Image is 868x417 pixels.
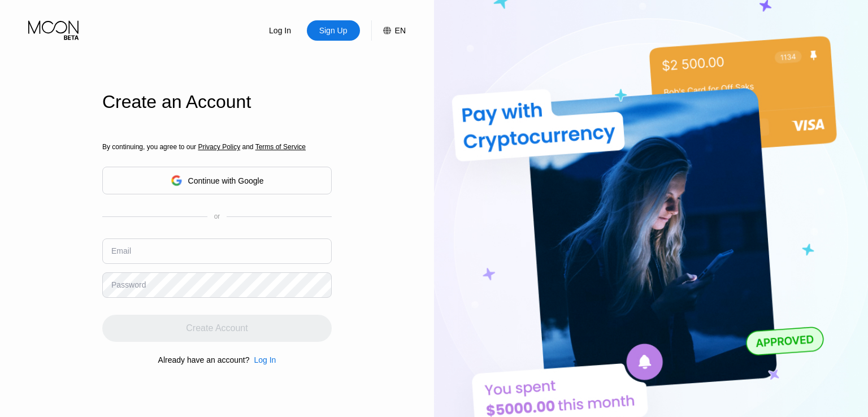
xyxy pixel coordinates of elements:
span: Privacy Policy [198,143,240,151]
div: Already have an account? [158,355,250,364]
div: Continue with Google [102,167,332,194]
div: Sign Up [307,20,360,41]
div: Log In [249,355,276,364]
div: Continue with Google [188,176,264,185]
div: Log In [254,355,276,364]
div: Log In [268,25,292,36]
div: Create an Account [102,92,332,112]
div: By continuing, you agree to our [102,143,332,151]
div: EN [395,26,406,35]
div: Email [111,246,131,255]
div: Sign Up [318,25,349,36]
div: or [214,212,220,220]
div: EN [371,20,406,41]
span: Terms of Service [255,143,306,151]
div: Password [111,280,146,289]
span: and [240,143,255,151]
div: Log In [254,20,307,41]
